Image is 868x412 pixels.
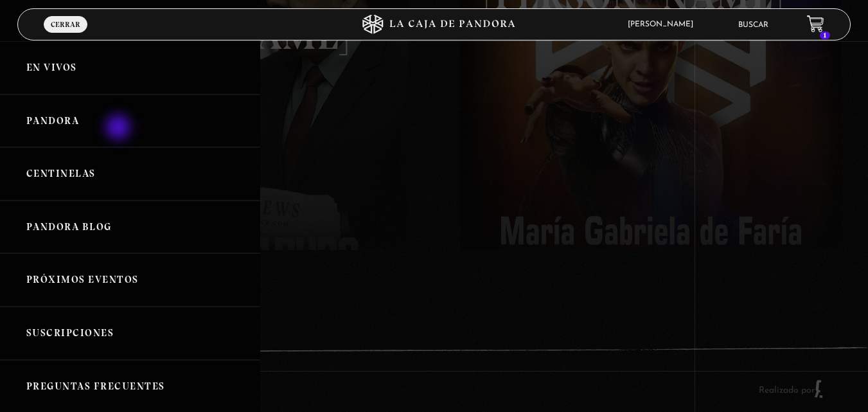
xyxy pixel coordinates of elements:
[51,21,80,28] span: Cerrar
[621,21,706,28] span: [PERSON_NAME]
[55,31,76,40] span: Menu
[807,15,824,33] a: 1
[820,31,830,39] span: 1
[738,21,768,29] a: Buscar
